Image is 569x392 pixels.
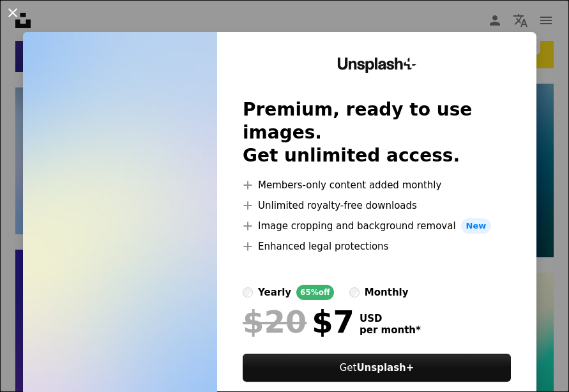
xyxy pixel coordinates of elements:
input: monthly [349,287,360,298]
span: USD [360,313,421,324]
span: New [461,218,492,234]
li: Enhanced legal protections [243,239,511,254]
button: GetUnsplash+ [243,354,511,382]
li: Members-only content added monthly [243,177,511,193]
div: yearly [258,285,291,300]
h2: Premium, ready to use images. Get unlimited access. [243,98,511,167]
span: per month * [360,324,421,336]
div: monthly [365,285,409,300]
span: $20 [243,305,307,338]
div: 65% off [296,285,334,300]
strong: Unsplash+ [356,362,414,373]
div: $7 [243,305,354,338]
input: yearly65%off [243,287,253,298]
li: Unlimited royalty-free downloads [243,198,511,213]
li: Image cropping and background removal [243,218,511,234]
